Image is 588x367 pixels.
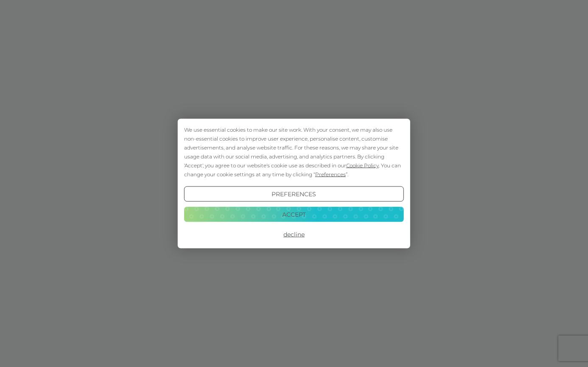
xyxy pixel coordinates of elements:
[178,119,410,248] div: Cookie Consent Prompt
[315,171,346,178] span: Preferences
[184,125,404,179] div: We use essential cookies to make our site work. With your consent, we may also use non-essential ...
[184,186,404,202] button: Preferences
[184,206,404,222] button: Accept
[184,227,404,242] button: Decline
[346,162,379,169] span: Cookie Policy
